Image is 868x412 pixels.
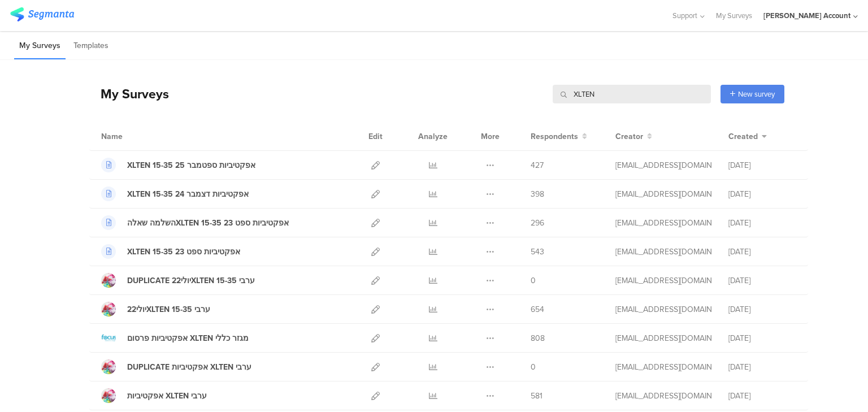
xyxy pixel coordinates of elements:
[615,131,643,142] span: Creator
[531,246,544,258] span: 543
[101,302,210,316] a: יולי22XLTEN 15-35 ערבי
[478,122,502,150] div: More
[531,303,544,315] span: 654
[127,303,210,315] div: יולי22XLTEN 15-35 ערבי
[728,131,767,142] button: Created
[101,158,255,172] a: XLTEN 15-35 אפקטיביות ספטמבר 25
[728,275,796,287] div: [DATE]
[728,131,758,142] span: Created
[615,188,711,200] div: odelya@ifocus-r.com
[728,303,796,315] div: [DATE]
[615,246,711,258] div: odelya@ifocus-r.com
[763,10,850,21] div: [PERSON_NAME] Account
[728,332,796,344] div: [DATE]
[101,388,207,403] a: אפקטיביות XLTEN ערבי
[531,390,542,402] span: 581
[531,131,578,142] span: Respondents
[127,159,255,171] div: XLTEN 15-35 אפקטיביות ספטמבר 25
[101,244,240,259] a: XLTEN 15-35 אפקטיביות ספט 23
[101,359,251,374] a: DUPLICATE אפקטיביות XLTEN ערבי
[14,33,66,59] li: My Surveys
[416,122,450,150] div: Analyze
[728,188,796,200] div: [DATE]
[531,361,536,373] span: 0
[89,84,169,103] div: My Surveys
[127,275,255,287] div: DUPLICATE יולי22XLTEN 15-35 ערבי
[728,361,796,373] div: [DATE]
[101,273,255,288] a: DUPLICATE יולי22XLTEN 15-35 ערבי
[553,85,711,103] input: Survey Name, Creator...
[672,10,697,21] span: Support
[615,303,711,315] div: odelya@ifocus-r.com
[101,215,289,230] a: השלמה שאלהXLTEN 15-35 אפקטיביות ספט 23
[531,217,544,229] span: 296
[615,217,711,229] div: odelya@ifocus-r.com
[728,246,796,258] div: [DATE]
[127,246,240,258] div: XLTEN 15-35 אפקטיביות ספט 23
[615,131,652,142] button: Creator
[127,217,289,229] div: השלמה שאלהXLTEN 15-35 אפקטיביות ספט 23
[615,361,711,373] div: odelya@ifocus-r.com
[68,33,114,59] li: Templates
[615,390,711,402] div: odelya@ifocus-r.com
[738,89,775,99] span: New survey
[615,159,711,171] div: odelya@ifocus-r.com
[363,122,388,150] div: Edit
[615,275,711,287] div: odelya@ifocus-r.com
[728,159,796,171] div: [DATE]
[127,332,249,344] div: אפקטיביות פרסום XLTEN מגזר כללי
[101,331,249,345] a: אפקטיביות פרסום XLTEN מגזר כללי
[531,332,545,344] span: 808
[531,275,536,287] span: 0
[127,390,207,402] div: אפקטיביות XLTEN ערבי
[531,131,587,142] button: Respondents
[728,217,796,229] div: [DATE]
[127,188,249,200] div: XLTEN 15-35 אפקטיביות דצמבר 24
[615,332,711,344] div: odelya@ifocus-r.com
[531,159,544,171] span: 427
[531,188,544,200] span: 398
[101,187,249,201] a: XLTEN 15-35 אפקטיביות דצמבר 24
[127,361,251,373] div: DUPLICATE אפקטיביות XLTEN ערבי
[10,7,74,21] img: segmanta logo
[101,131,169,142] div: Name
[728,390,796,402] div: [DATE]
